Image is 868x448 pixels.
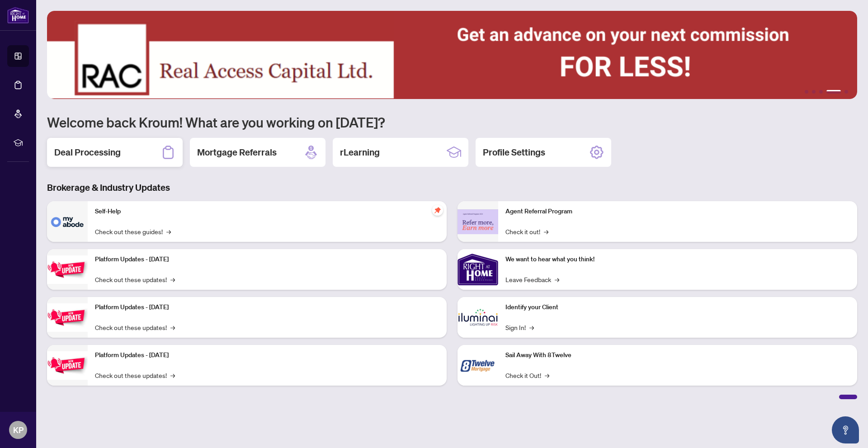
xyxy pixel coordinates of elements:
[545,370,549,380] span: →
[47,181,857,194] h3: Brokerage & Industry Updates
[95,322,175,332] a: Check out these updates!→
[47,351,88,380] img: Platform Updates - June 23, 2025
[505,350,850,360] p: Sail Away With 8Twelve
[805,90,808,94] button: 1
[432,205,443,216] span: pushpin
[832,416,859,443] button: Open asap
[95,274,175,284] a: Check out these updates!→
[95,255,439,264] p: Platform Updates - [DATE]
[505,370,549,380] a: Check it Out!→
[170,322,175,332] span: →
[505,207,850,217] p: Agent Referral Program
[505,255,850,264] p: We want to hear what you think!
[505,274,559,284] a: Leave Feedback→
[529,322,534,332] span: →
[170,274,175,284] span: →
[458,345,498,386] img: Sail Away With 8Twelve
[95,207,439,217] p: Self-Help
[340,146,380,159] h2: rLearning
[54,146,121,159] h2: Deal Processing
[7,7,29,24] img: logo
[819,90,823,94] button: 3
[166,226,171,236] span: →
[95,350,439,360] p: Platform Updates - [DATE]
[47,11,857,99] img: Slide 3
[812,90,816,94] button: 2
[170,370,175,380] span: →
[197,146,277,159] h2: Mortgage Referrals
[95,370,175,380] a: Check out these updates!→
[505,302,850,312] p: Identify your Client
[95,226,171,236] a: Check out these guides!→
[13,424,24,436] span: KP
[505,226,548,236] a: Check it out!→
[555,274,559,284] span: →
[47,201,88,242] img: Self-Help
[483,146,545,159] h2: Profile Settings
[826,90,841,94] button: 4
[47,303,88,332] img: Platform Updates - July 8, 2025
[47,255,88,284] img: Platform Updates - July 21, 2025
[458,297,498,338] img: Identify your Client
[505,322,534,332] a: Sign In!→
[458,249,498,290] img: We want to hear what you think!
[95,302,439,312] p: Platform Updates - [DATE]
[844,90,848,94] button: 5
[458,209,498,234] img: Agent Referral Program
[544,226,548,236] span: →
[47,113,857,131] h1: Welcome back Kroum! What are you working on [DATE]?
